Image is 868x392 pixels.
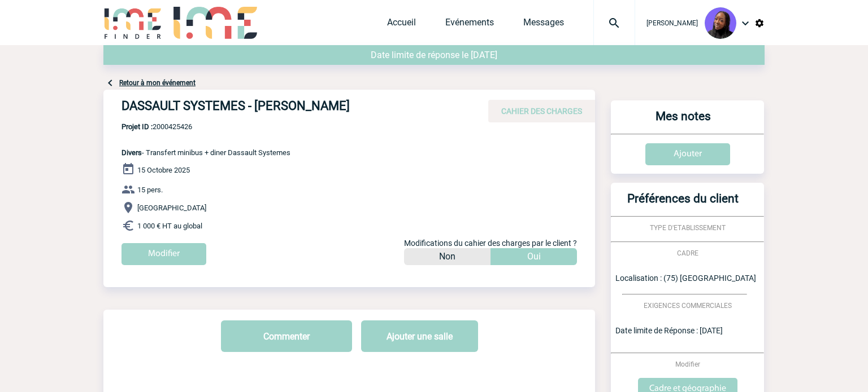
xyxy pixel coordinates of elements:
[121,99,461,118] h4: DASSAULT SYSTEMES - [PERSON_NAME]
[121,243,206,265] input: Modifier
[121,148,142,157] span: Divers
[650,224,726,232] span: TYPE D'ETABLISSEMENT
[371,50,497,60] span: Date limite de réponse le [DATE]
[501,107,582,116] span: CAHIER DES CHARGES
[137,222,202,230] span: 1 000 € HT au global
[645,143,730,165] input: Ajouter
[221,320,352,352] button: Commenter
[615,192,750,216] h3: Préférences du client
[523,17,564,33] a: Messages
[121,122,153,131] b: Projet ID :
[439,248,455,265] p: Non
[121,122,290,131] span: 2000425426
[137,204,206,212] span: [GEOGRAPHIC_DATA]
[615,274,756,283] span: Localisation : (75) [GEOGRAPHIC_DATA]
[615,109,750,134] h3: Mes notes
[404,239,577,248] span: Modifications du cahier des charges par le client ?
[527,248,541,265] p: Oui
[387,17,416,33] a: Accueil
[119,79,196,87] a: Retour à mon événement
[646,19,698,27] span: [PERSON_NAME]
[121,148,290,157] span: - Transfert minibus + diner Dassault Systemes
[644,302,732,310] span: EXIGENCES COMMERCIALES
[103,7,162,39] img: IME-Finder
[705,7,736,39] img: 131349-0.png
[445,17,494,33] a: Evénements
[137,166,190,174] span: 15 Octobre 2025
[677,249,698,257] span: CADRE
[615,326,723,335] span: Date limite de Réponse : [DATE]
[137,186,163,194] span: 15 pers.
[361,320,478,352] button: Ajouter une salle
[675,360,700,368] span: Modifier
